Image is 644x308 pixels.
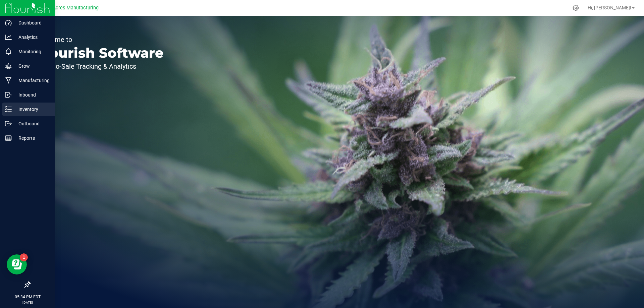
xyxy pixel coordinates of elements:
p: Flourish Software [36,46,164,60]
p: Seed-to-Sale Tracking & Analytics [36,63,164,70]
inline-svg: Dashboard [5,19,12,26]
inline-svg: Reports [5,135,12,141]
inline-svg: Inventory [5,106,12,113]
p: Grow [12,62,52,70]
inline-svg: Grow [5,63,12,69]
inline-svg: Manufacturing [5,77,12,84]
p: Welcome to [36,36,164,43]
p: Reports [12,134,52,142]
p: Inventory [12,105,52,113]
p: Monitoring [12,48,52,56]
p: Dashboard [12,19,52,27]
inline-svg: Inbound [5,91,12,98]
div: Manage settings [572,5,580,11]
p: Analytics [12,33,52,41]
p: [DATE] [3,300,52,305]
span: Green Acres Manufacturing [38,5,99,11]
inline-svg: Monitoring [5,48,12,55]
iframe: Resource center [7,254,27,274]
p: Inbound [12,91,52,99]
span: Hi, [PERSON_NAME]! [588,5,631,10]
p: Outbound [12,120,52,128]
inline-svg: Outbound [5,120,12,127]
p: 05:34 PM EDT [3,294,52,300]
inline-svg: Analytics [5,34,12,41]
iframe: Resource center unread badge [20,253,28,261]
p: Manufacturing [12,76,52,84]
